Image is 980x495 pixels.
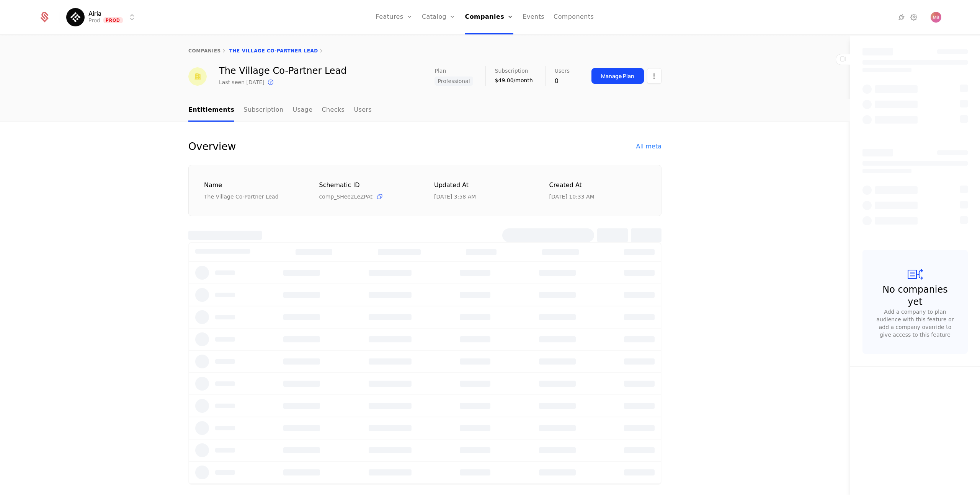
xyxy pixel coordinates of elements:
span: Users [555,68,570,73]
div: The Village Co-Partner Lead [219,66,347,75]
span: Airia [88,10,101,16]
ul: Choose Sub Page [188,99,372,122]
img: Matt Bell [931,12,941,23]
span: Prod [103,17,123,23]
a: Usage [293,99,313,122]
div: Schematic ID [319,181,416,190]
div: 0 [555,77,570,86]
a: Integrations [897,13,906,22]
button: Open user button [931,12,941,23]
img: Airia [66,8,85,26]
div: Overview [188,140,236,153]
a: Settings [909,13,918,22]
div: Created at [549,181,646,190]
div: Add a company to plan audience with this feature or add a company override to give access to this... [875,308,955,339]
a: companies [188,48,221,54]
div: The Village Co-Partner Lead [204,193,301,200]
div: Name [204,181,301,190]
span: comp_SHee2LeZPAt [319,193,372,200]
a: Checks [322,99,345,122]
button: Manage Plan [591,68,644,84]
div: Prod [88,16,100,24]
div: Manage Plan [601,72,634,80]
a: Users [354,99,372,122]
span: Subscription [495,68,528,73]
img: The Village Co-Partner Lead [188,67,207,86]
div: 4/30/25, 10:33 AM [549,193,595,200]
a: Entitlements [188,99,234,122]
div: Updated at [434,181,531,190]
span: Professional [434,77,473,86]
div: $49.00/month [495,77,533,84]
a: Subscription [243,99,283,122]
span: Plan [434,68,446,73]
div: Last seen [DATE] [219,78,265,86]
nav: Main [188,99,661,122]
div: No companies yet [878,283,952,308]
div: All meta [636,142,661,151]
div: 10/6/25, 3:58 AM [434,193,476,200]
button: Select action [647,68,661,84]
button: Select environment [69,9,137,26]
